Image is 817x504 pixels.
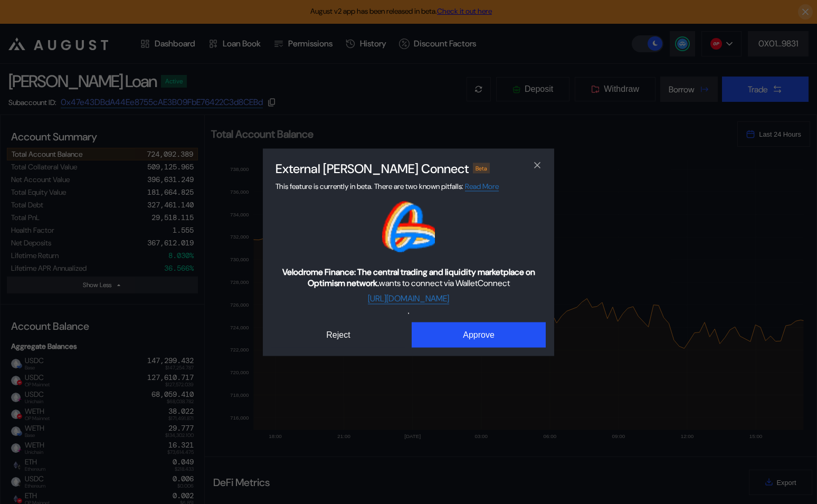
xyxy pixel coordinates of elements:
h2: External [PERSON_NAME] Connect [275,160,469,176]
div: Beta [473,163,490,173]
span: This feature is currently in beta. There are two known pitfalls: [275,181,499,191]
a: [URL][DOMAIN_NAME] [368,292,449,304]
button: Reject [271,322,405,347]
a: Read More [465,181,499,191]
span: wants to connect via WalletConnect [271,266,546,288]
button: Approve [412,322,546,347]
button: close modal [529,157,546,174]
b: Velodrome Finance: The central trading and liquidity marketplace on Optimism network. [282,266,535,288]
img: Velodrome Finance: The central trading and liquidity marketplace on Optimism network. logo [382,200,435,253]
